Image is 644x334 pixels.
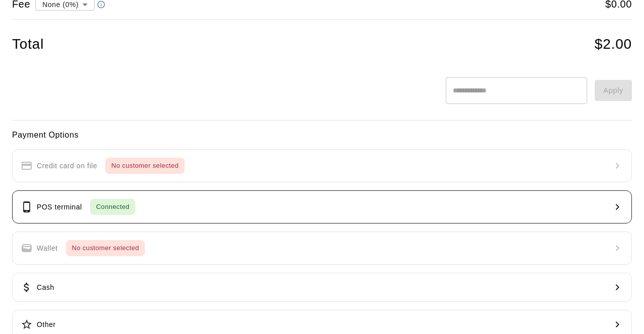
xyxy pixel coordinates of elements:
[12,36,44,53] h4: Total
[12,129,632,142] h6: Payment Options
[12,190,632,224] button: POS terminalConnected
[90,201,135,213] span: Connected
[12,273,632,302] button: Cash
[37,282,54,293] p: Cash
[595,36,632,53] h4: $ 2.00
[37,319,56,330] p: Other
[37,202,82,212] p: POS terminal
